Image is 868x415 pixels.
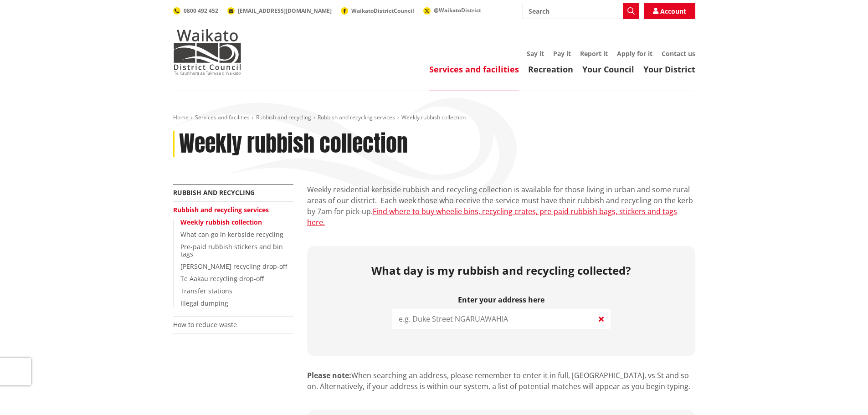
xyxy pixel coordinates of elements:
[173,188,255,197] a: Rubbish and recycling
[256,113,311,121] a: Rubbish and recycling
[180,299,228,307] a: Illegal dumping
[307,184,695,228] p: Weekly residential kerbside rubbish and recycling collection is available for those living in urb...
[341,7,414,15] a: WaikatoDistrictCouncil
[392,309,611,329] input: e.g. Duke Street NGARUAWAHIA
[401,113,466,121] span: Weekly rubbish collection
[227,7,332,15] a: [EMAIL_ADDRESS][DOMAIN_NAME]
[392,296,611,304] label: Enter your address here
[553,49,571,58] a: Pay it
[173,205,269,214] a: Rubbish and recycling services
[180,218,262,226] a: Weekly rubbish collection
[180,274,264,283] a: Te Aakau recycling drop-off
[173,29,241,75] img: Waikato District Council - Te Kaunihera aa Takiwaa o Waikato
[434,6,481,14] span: @WaikatoDistrict
[523,3,639,19] input: Search input
[643,64,695,75] a: Your District
[307,370,695,392] p: When searching an address, please remember to enter it in full, [GEOGRAPHIC_DATA], vs St and so o...
[238,7,332,15] span: [EMAIL_ADDRESS][DOMAIN_NAME]
[318,113,395,121] a: Rubbish and recycling services
[580,49,608,58] a: Report it
[351,7,414,15] span: WaikatoDistrictCouncil
[582,64,634,75] a: Your Council
[662,49,695,58] a: Contact us
[180,262,287,271] a: [PERSON_NAME] recycling drop-off
[173,7,218,15] a: 0800 492 452
[184,7,218,15] span: 0800 492 452
[180,287,232,295] a: Transfer stations
[528,64,573,75] a: Recreation
[173,320,237,329] a: How to reduce waste
[314,264,688,277] h2: What day is my rubbish and recycling collected?
[173,114,695,122] nav: breadcrumb
[617,49,652,58] a: Apply for it
[180,230,283,239] a: What can go in kerbside recycling
[173,113,189,121] a: Home
[307,370,351,380] strong: Please note:
[307,206,677,227] a: Find where to buy wheelie bins, recycling crates, pre-paid rubbish bags, stickers and tags here.
[179,131,408,157] h1: Weekly rubbish collection
[180,242,283,259] a: Pre-paid rubbish stickers and bin tags
[423,6,481,14] a: @WaikatoDistrict
[644,3,695,19] a: Account
[195,113,250,121] a: Services and facilities
[429,64,519,75] a: Services and facilities
[527,49,544,58] a: Say it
